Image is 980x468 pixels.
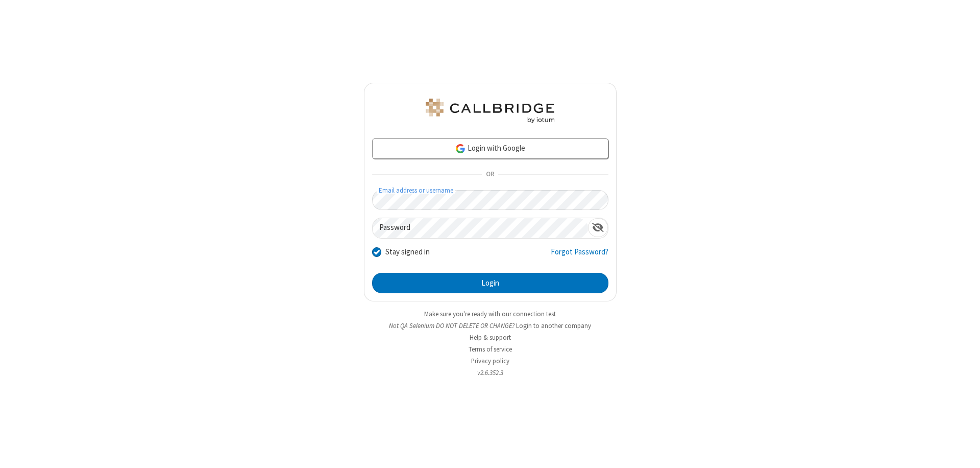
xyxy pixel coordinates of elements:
input: Email address or username [372,190,608,210]
div: Show password [588,218,608,237]
a: Forgot Password? [551,246,608,266]
input: Password [373,218,588,238]
a: Login with Google [372,138,608,159]
button: Login [372,273,608,293]
img: QA Selenium DO NOT DELETE OR CHANGE [424,99,556,123]
label: Stay signed in [385,246,430,258]
span: OR [482,168,498,182]
li: Not QA Selenium DO NOT DELETE OR CHANGE? [364,321,617,331]
img: google-icon.png [455,143,466,154]
a: Make sure you're ready with our connection test [424,310,556,318]
button: Login to another company [516,321,591,331]
a: Help & support [470,333,511,342]
li: v2.6.352.3 [364,368,617,378]
a: Terms of service [469,345,512,354]
a: Privacy policy [471,357,509,365]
